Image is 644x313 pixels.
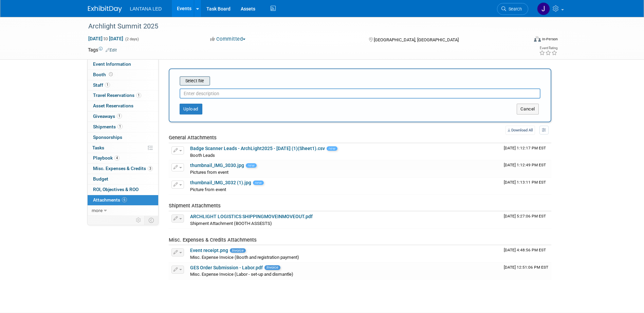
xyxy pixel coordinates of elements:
[190,146,325,151] a: Badge Scanner Leads - ArchLight2025 - [DATE] (1)(Sheet1).csv
[501,143,551,160] td: Upload Timestamp
[504,265,548,270] span: Upload Timestamp
[88,164,158,174] a: Misc. Expenses & Credits3
[190,153,215,158] span: Booth Leads
[246,163,257,168] span: new
[93,197,127,203] span: Attachments
[93,124,123,129] span: Shipments
[504,146,546,150] span: Upload Timestamp
[190,163,244,168] a: thumbnail_IMG_3030.jpg
[190,255,299,260] span: Misc. Expense Invoice (Booth and registration payment)
[169,203,221,209] span: Shipment Attachments
[504,214,546,218] span: Upload Timestamp
[148,166,153,171] span: 3
[114,155,119,161] span: 4
[88,59,158,69] a: Event Information
[501,178,551,194] td: Upload Timestamp
[136,93,141,98] span: 1
[88,153,158,163] a: Playbook4
[497,3,528,15] a: Search
[125,37,139,41] span: (2 days)
[506,6,522,12] span: Search
[539,46,557,50] div: Event Rating
[504,163,546,167] span: Upload Timestamp
[93,92,141,98] span: Travel Reservations
[190,187,226,192] span: Picture from event
[117,124,123,129] span: 1
[106,48,117,53] a: Edit
[88,6,122,13] img: ExhibitDay
[88,70,158,80] a: Booth
[88,195,158,205] a: Attachments6
[93,61,131,67] span: Event Information
[130,6,162,12] span: LANTANA LED
[501,263,551,279] td: Upload Timestamp
[103,36,109,41] span: to
[190,170,228,175] span: Pictures from event
[190,214,313,219] a: ARCHLIGHT LOGISTICS SHIPPINGMOVEINMOVEOUT.pdf
[122,197,127,202] span: 6
[88,185,158,195] a: ROI, Objectives & ROO
[86,20,518,33] div: Archlight Summit 2025
[93,176,108,182] span: Budget
[88,80,158,90] a: Staff1
[190,180,251,185] a: thumbnail_IMG_3032 (1).jpg
[117,113,122,119] span: 1
[133,216,145,225] td: Personalize Event Tab Strip
[88,90,158,101] a: Travel Reservations1
[542,37,558,42] div: In-Person
[88,111,158,122] a: Giveaways1
[253,181,264,185] span: new
[501,245,551,262] td: Upload Timestamp
[537,2,550,15] img: Jane Divis
[88,122,158,132] a: Shipments1
[169,134,217,141] span: General Attachments
[88,143,158,153] a: Tasks
[501,160,551,177] td: Upload Timestamp
[505,126,535,135] a: Download All
[264,265,280,270] span: Invoice
[93,155,119,161] span: Playbook
[93,82,110,88] span: Staff
[93,103,133,108] span: Asset Reservations
[190,265,263,270] a: GES Order Submission - Labor.pdf
[93,72,114,77] span: Booth
[105,82,110,87] span: 1
[208,36,248,43] button: Committed
[88,101,158,111] a: Asset Reservations
[534,36,541,42] img: Format-Inperson.png
[93,166,153,171] span: Misc. Expenses & Credits
[144,216,158,225] td: Toggle Event Tabs
[88,206,158,216] a: more
[108,72,114,77] span: Booth not reserved yet
[374,37,459,42] span: [GEOGRAPHIC_DATA], [GEOGRAPHIC_DATA]
[504,248,546,252] span: Upload Timestamp
[93,113,122,119] span: Giveaways
[327,146,337,151] span: new
[88,46,117,53] td: Tags
[93,187,139,192] span: ROI, Objectives & ROO
[190,272,293,277] span: Misc. Expense Invoice (Labor - set-up and dismantle)
[180,104,202,114] button: Upload
[504,180,546,185] span: Upload Timestamp
[92,208,103,213] span: more
[517,104,539,114] button: Cancel
[169,237,257,243] span: Misc. Expenses & Credits Attachments
[93,134,122,140] span: Sponsorships
[230,248,246,253] span: Invoice
[92,145,104,150] span: Tasks
[190,248,228,253] a: Event receipt.png
[88,36,124,42] span: [DATE] [DATE]
[180,88,540,99] input: Enter description
[88,132,158,143] a: Sponsorships
[501,211,551,228] td: Upload Timestamp
[190,221,272,226] span: Shipment Attachment (BOOTH ASSESTS)
[88,174,158,184] a: Budget
[488,35,558,45] div: Event Format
